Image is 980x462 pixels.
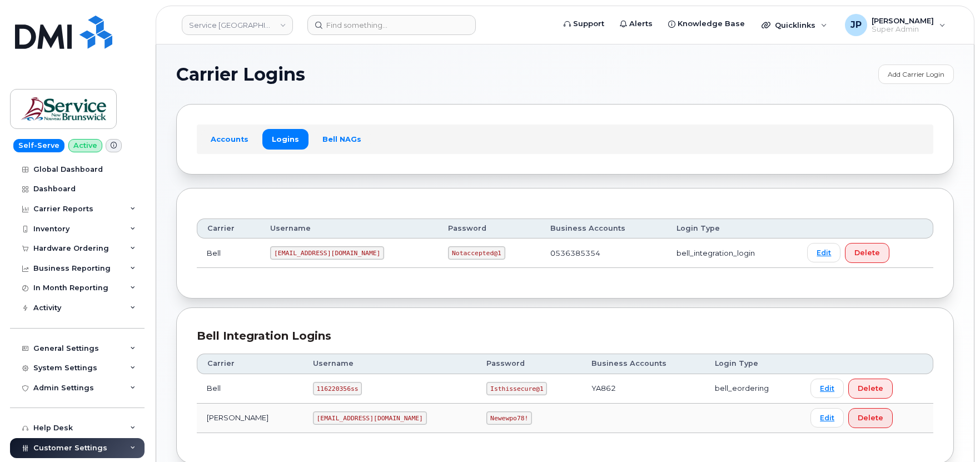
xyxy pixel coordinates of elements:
td: YA862 [581,374,705,404]
a: Edit [810,408,844,428]
button: Delete [848,408,893,428]
code: [EMAIL_ADDRESS][DOMAIN_NAME] [313,411,427,425]
td: bell_eordering [705,374,801,404]
button: Delete [848,379,893,399]
td: Bell [197,239,260,268]
th: Login Type [666,218,797,239]
a: Edit [807,243,840,262]
span: Delete [858,383,883,394]
th: Username [260,218,438,239]
th: Login Type [705,354,801,374]
td: bell_integration_login [666,239,797,268]
th: Business Accounts [540,218,666,239]
th: Password [438,218,540,239]
a: Logins [262,129,309,149]
th: Carrier [197,354,303,374]
code: Newewpo78! [486,411,532,425]
span: Delete [858,413,883,423]
code: 116220356ss [313,382,362,395]
div: Bell Integration Logins [197,328,933,344]
td: Bell [197,374,303,404]
button: Delete [845,243,889,263]
th: Business Accounts [581,354,705,374]
a: Add Carrier Login [878,64,954,84]
td: [PERSON_NAME] [197,404,303,433]
th: Username [303,354,477,374]
a: Accounts [201,129,258,149]
code: [EMAIL_ADDRESS][DOMAIN_NAME] [270,246,384,260]
code: Notaccepted@1 [448,246,505,260]
span: Delete [854,247,880,258]
a: Bell NAGs [313,129,371,149]
td: 0536385354 [540,239,666,268]
code: Isthissecure@1 [486,382,547,395]
th: Carrier [197,218,260,239]
span: Carrier Logins [176,66,305,83]
a: Edit [810,379,844,398]
th: Password [476,354,581,374]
